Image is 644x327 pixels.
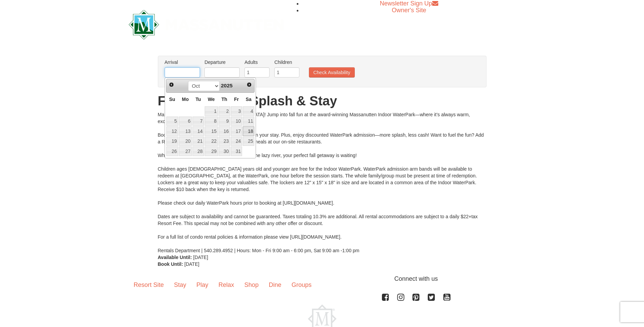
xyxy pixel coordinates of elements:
[169,82,174,87] span: Prev
[221,97,227,102] span: Thursday
[166,146,179,156] td: available
[182,97,189,102] span: Monday
[231,117,242,126] a: 10
[166,136,179,147] td: available
[231,106,242,116] a: 3
[166,137,178,146] a: 19
[309,67,355,78] button: Check Availability
[192,137,204,146] a: 21
[192,117,204,126] a: 7
[129,274,169,295] a: Resort Site
[246,82,252,87] span: Next
[243,137,254,146] a: 25
[242,136,255,147] td: available
[231,147,242,156] a: 31
[179,136,192,147] td: available
[204,116,218,126] td: available
[129,10,284,39] img: Massanutten Resort Logo
[179,147,192,156] a: 27
[205,137,218,146] a: 22
[192,126,204,136] a: 14
[165,59,200,66] label: Arrival
[218,136,231,147] td: available
[179,126,192,136] td: available
[205,147,218,156] a: 29
[264,274,287,295] a: Dine
[208,97,215,102] span: Wednesday
[191,274,214,295] a: Play
[219,126,230,136] a: 16
[129,16,284,32] a: Massanutten Resort
[219,147,230,156] a: 30
[246,97,252,102] span: Saturday
[169,97,175,102] span: Sunday
[244,80,254,89] a: Next
[242,116,255,126] td: available
[193,255,208,260] span: [DATE]
[244,59,270,66] label: Adults
[204,146,218,156] td: available
[392,7,426,14] a: Owner's Site
[231,116,243,126] td: available
[192,136,204,147] td: available
[179,146,192,156] td: available
[218,146,231,156] td: available
[158,111,486,254] div: Make a Splash This Fall at [GEOGRAPHIC_DATA]! Jump into fall fun at the award-winning Massanutten...
[231,126,242,136] a: 17
[231,137,242,146] a: 24
[129,274,516,283] p: Connect with us
[166,126,178,136] a: 12
[231,106,243,116] td: available
[218,116,231,126] td: available
[231,146,243,156] td: available
[166,117,178,126] a: 5
[218,106,231,116] td: available
[219,137,230,146] a: 23
[218,126,231,136] td: available
[205,106,218,116] a: 1
[242,126,255,136] td: available
[204,59,240,66] label: Departure
[184,261,199,267] span: [DATE]
[192,126,204,136] td: available
[239,274,264,295] a: Shop
[166,116,179,126] td: available
[287,274,317,295] a: Groups
[158,255,192,260] strong: Available Until:
[243,117,254,126] a: 11
[158,94,486,108] h1: Fall Into Fun – Splash & Stay
[179,126,192,136] a: 13
[221,83,233,88] span: 2025
[192,147,204,156] a: 28
[169,274,191,295] a: Stay
[205,117,218,126] a: 8
[179,116,192,126] td: available
[192,116,204,126] td: available
[274,59,299,66] label: Children
[219,117,230,126] a: 9
[158,261,183,267] strong: Book Until:
[204,106,218,116] td: available
[219,106,230,116] a: 2
[234,97,239,102] span: Friday
[179,117,192,126] a: 6
[179,137,192,146] a: 20
[192,146,204,156] td: available
[242,106,255,116] td: available
[205,126,218,136] a: 15
[204,126,218,136] td: available
[214,274,239,295] a: Relax
[196,97,201,102] span: Tuesday
[243,106,254,116] a: 4
[231,126,243,136] td: available
[243,126,254,136] a: 18
[166,147,178,156] a: 26
[167,80,177,89] a: Prev
[231,136,243,147] td: available
[204,136,218,147] td: available
[166,126,179,136] td: available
